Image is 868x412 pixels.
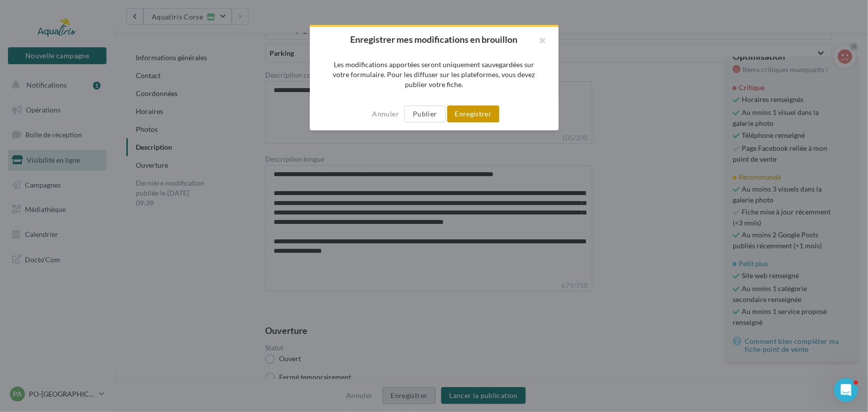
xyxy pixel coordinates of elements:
[326,60,543,90] p: Les modifications apportées seront uniquement sauvegardées sur votre formulaire. Pour les diffuse...
[369,108,403,120] button: Annuler
[404,105,445,122] button: Publier
[326,35,543,44] h2: Enregistrer mes modifications en brouillon
[447,105,500,122] button: Enregistrer
[834,378,858,402] iframe: Intercom live chat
